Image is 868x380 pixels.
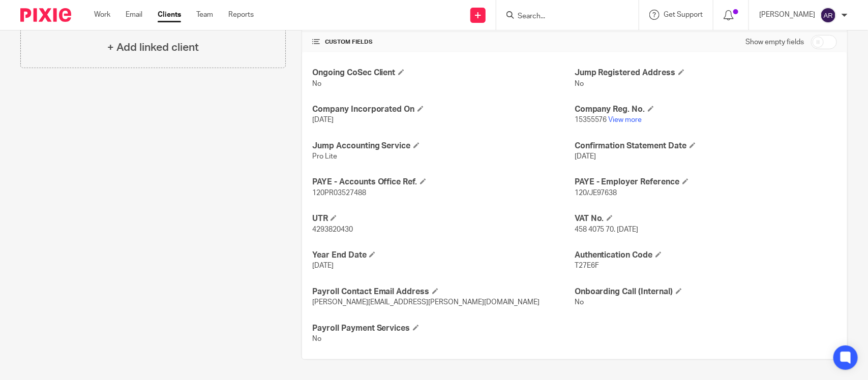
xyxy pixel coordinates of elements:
[312,335,321,342] span: No
[575,287,837,297] h4: Onboarding Call (Internal)
[107,40,199,55] h4: + Add linked client
[312,104,575,115] h4: Company Incorporated On
[820,7,836,23] img: svg%3E
[312,177,575,187] h4: PAYE - Accounts Office Ref.
[312,262,334,269] span: [DATE]
[312,189,366,197] span: 120PR03527488
[312,323,575,334] h4: Payroll Payment Services
[312,116,334,123] span: [DATE]
[575,116,607,123] span: 15355576
[312,141,575,151] h4: Jump Accounting Service
[312,213,575,224] h4: UTR
[609,116,642,123] a: View more
[20,8,71,22] img: Pixie
[575,226,639,233] span: 458 4075 70. [DATE]
[312,250,575,261] h4: Year End Date
[312,38,575,46] h4: CUSTOM FIELDS
[126,10,142,20] a: Email
[759,10,815,20] p: [PERSON_NAME]
[312,299,540,306] span: [PERSON_NAME][EMAIL_ADDRESS][PERSON_NAME][DOMAIN_NAME]
[575,80,584,87] span: No
[517,12,608,21] input: Search
[312,226,353,233] span: 4293820430
[575,104,837,115] h4: Company Reg. No.
[228,10,254,20] a: Reports
[196,10,213,20] a: Team
[575,153,596,160] span: [DATE]
[94,10,110,20] a: Work
[312,153,337,160] span: Pro Lite
[158,10,181,20] a: Clients
[312,80,321,87] span: No
[745,37,804,47] label: Show empty fields
[664,11,703,18] span: Get Support
[312,68,575,78] h4: Ongoing CoSec Client
[575,189,617,197] span: 120/JE97638
[575,177,837,187] h4: PAYE - Employer Reference
[575,250,837,261] h4: Authentication Code
[575,262,599,269] span: T27E6F
[575,299,584,306] span: No
[575,213,837,224] h4: VAT No.
[312,287,575,297] h4: Payroll Contact Email Address
[575,141,837,151] h4: Confirmation Statement Date
[575,68,837,78] h4: Jump Registered Address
